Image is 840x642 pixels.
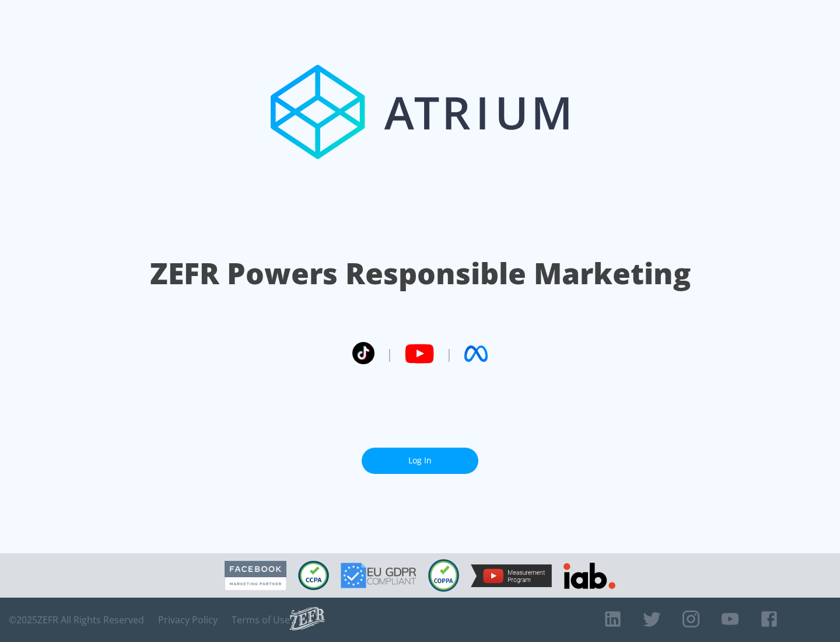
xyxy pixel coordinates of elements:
a: Terms of Use [232,614,290,626]
a: Log In [362,448,478,474]
img: IAB [563,563,615,589]
h1: ZEFR Powers Responsible Marketing [150,253,691,294]
img: CCPA Compliant [298,561,329,590]
img: GDPR Compliant [341,563,416,588]
span: | [446,345,453,362]
a: Privacy Policy [158,614,218,626]
img: YouTube Measurement Program [471,564,552,587]
span: © 2025 ZEFR All Rights Reserved [9,614,144,626]
img: Facebook Marketing Partner [225,561,286,591]
img: COPPA Compliant [428,559,459,592]
span: | [386,345,393,362]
